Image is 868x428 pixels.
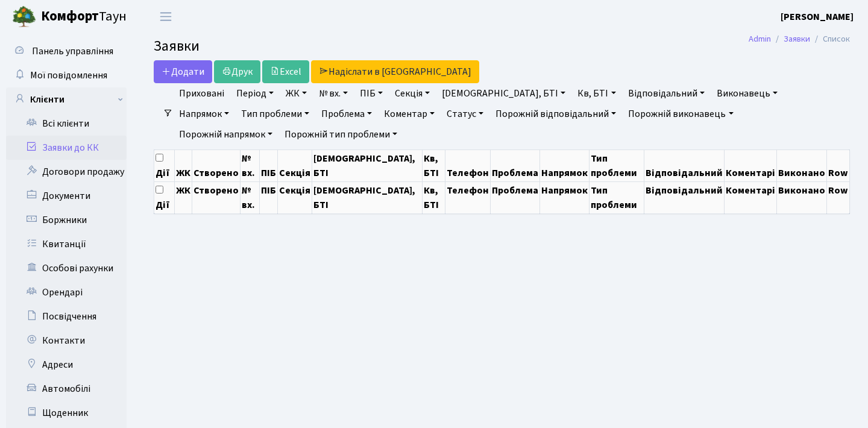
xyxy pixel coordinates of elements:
a: Напрямок [174,104,234,124]
th: Коментарі [724,149,776,181]
a: Щоденник [6,401,127,425]
span: Додати [162,65,204,78]
a: Заявки [784,33,810,45]
a: Кв, БТІ [573,83,620,104]
a: Приховані [174,83,229,104]
a: Всі клієнти [6,112,127,136]
a: Надіслати в [GEOGRAPHIC_DATA] [311,60,479,83]
a: Секція [390,83,435,104]
a: Порожній виконавець [623,104,738,124]
th: Виконано [776,181,826,213]
th: Напрямок [539,181,589,213]
a: Боржники [6,208,127,232]
a: Панель управління [6,39,127,63]
th: Дії [154,149,175,181]
th: ПІБ [260,149,278,181]
a: Адреси [6,353,127,377]
span: Таун [41,7,127,27]
a: Порожній напрямок [174,124,277,145]
a: Документи [6,184,127,208]
th: Дії [154,181,175,213]
a: Орендарі [6,280,127,304]
th: Виконано [776,149,826,181]
th: Відповідальний [644,149,724,181]
th: Row [826,149,849,181]
th: Проблема [490,149,539,181]
a: Порожній тип проблеми [280,124,402,145]
span: Панель управління [32,45,113,58]
th: Створено [192,149,240,181]
b: Комфорт [41,7,99,26]
th: Секція [278,181,312,213]
th: [DEMOGRAPHIC_DATA], БТІ [312,149,422,181]
a: Клієнти [6,87,127,112]
nav: breadcrumb [731,27,868,52]
button: Переключити навігацію [151,7,181,27]
th: Тип проблеми [589,149,644,181]
th: Секція [278,149,312,181]
th: Row [826,181,849,213]
th: Телефон [445,149,490,181]
a: Виконавець [712,83,782,104]
a: Статус [442,104,488,124]
span: Заявки [154,36,200,57]
span: Мої повідомлення [30,69,107,82]
th: Напрямок [539,149,589,181]
a: № вх. [314,83,353,104]
th: Проблема [490,181,539,213]
a: Заявки до КК [6,136,127,160]
th: № вх. [240,181,260,213]
th: [DEMOGRAPHIC_DATA], БТІ [312,181,422,213]
a: [PERSON_NAME] [781,10,854,24]
th: Відповідальний [644,181,724,213]
a: Відповідальний [623,83,709,104]
li: Список [810,33,850,46]
a: [DEMOGRAPHIC_DATA], БТІ [437,83,570,104]
a: Автомобілі [6,377,127,401]
a: Контакти [6,329,127,353]
a: Тип проблеми [236,104,314,124]
th: Кв, БТІ [422,149,445,181]
b: [PERSON_NAME] [781,10,854,24]
th: Телефон [445,181,490,213]
th: Тип проблеми [589,181,644,213]
th: ЖК [174,181,192,213]
a: Коментар [379,104,439,124]
th: № вх. [240,149,260,181]
th: ЖК [174,149,192,181]
a: Період [231,83,278,104]
a: Проблема [316,104,377,124]
a: Особові рахунки [6,256,127,280]
a: Договори продажу [6,160,127,184]
a: Посвідчення [6,304,127,329]
a: Квитанції [6,232,127,256]
a: ЖК [281,83,312,104]
a: Порожній відповідальний [491,104,621,124]
a: Додати [154,60,212,83]
th: Коментарі [724,181,776,213]
img: logo.png [12,5,36,29]
th: Створено [192,181,240,213]
a: Admin [749,33,771,45]
th: Кв, БТІ [422,181,445,213]
a: Excel [262,60,309,83]
a: Мої повідомлення [6,63,127,87]
th: ПІБ [260,181,278,213]
a: Друк [214,60,260,83]
a: ПІБ [355,83,388,104]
